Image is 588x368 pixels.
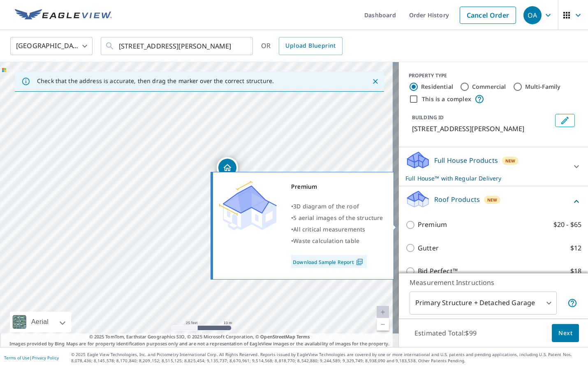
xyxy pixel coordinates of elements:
[377,318,389,331] a: Current Level 20, Zoom Out
[4,355,30,361] a: Terms of Use
[418,243,439,253] p: Gutter
[410,292,557,315] div: Primary Structure + Detached Garage
[552,324,579,343] button: Next
[487,197,498,203] span: New
[291,181,383,192] div: Premium
[37,77,274,85] p: Check that the address is accurate, then drag the marker over the correct structure.
[10,312,71,332] div: Aerial
[412,114,444,121] p: BUILDING ID
[279,37,342,55] a: Upload Blueprint
[291,224,383,235] div: •
[405,150,581,183] div: Full House ProductsNewFull House™ with Regular Delivery
[418,266,458,276] p: Bid Perfect™
[567,298,577,308] span: Your report will include the primary structure and a detached garage if one exists.
[32,355,59,361] a: Privacy Policy
[285,41,336,51] span: Upload Blueprint
[460,7,516,24] a: Cancel Order
[4,355,59,360] p: |
[291,212,383,224] div: •
[293,225,365,233] span: All critical measurements
[434,155,498,165] p: Full House Products
[408,324,483,342] p: Estimated Total: $99
[296,333,310,340] a: Terms
[219,181,277,230] img: Premium
[71,352,584,364] p: © 2025 Eagle View Technologies, Inc. and Pictometry International Corp. All Rights Reserved. Repo...
[291,255,367,268] a: Download Sample Report
[421,83,453,91] label: Residential
[555,114,575,127] button: Edit building 1
[570,243,581,253] p: $12
[410,278,577,287] p: Measurement Instructions
[89,333,310,340] span: © 2025 TomTom, Earthstar Geographics SIO, © 2025 Microsoft Corporation, ©
[405,174,567,183] p: Full House™ with Regular Delivery
[409,72,578,79] div: PROPERTY TYPE
[525,83,561,91] label: Multi-Family
[291,201,383,212] div: •
[10,35,93,58] div: [GEOGRAPHIC_DATA]
[293,214,383,222] span: 5 aerial images of the structure
[570,266,581,276] p: $18
[15,9,112,21] img: EV Logo
[523,6,542,24] div: OA
[505,157,516,164] span: New
[29,312,51,332] div: Aerial
[119,35,236,58] input: Search by address or latitude-longitude
[260,333,295,340] a: OpenStreetMap
[412,124,552,134] p: [STREET_ADDRESS][PERSON_NAME]
[472,83,506,91] label: Commercial
[291,235,383,247] div: •
[293,237,359,245] span: Waste calculation table
[377,306,389,318] a: Current Level 20, Zoom In Disabled
[405,190,581,213] div: Roof ProductsNew
[553,220,581,230] p: $20 - $65
[558,328,572,338] span: Next
[418,220,447,230] p: Premium
[293,202,359,210] span: 3D diagram of the roof
[370,76,381,87] button: Close
[422,95,471,103] label: This is a complex
[261,37,343,55] div: OR
[217,157,238,183] div: Dropped pin, building 1, Residential property, 123 Md Blanton Cir Forest City, NC 28043
[434,194,480,204] p: Roof Products
[354,258,365,266] img: Pdf Icon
